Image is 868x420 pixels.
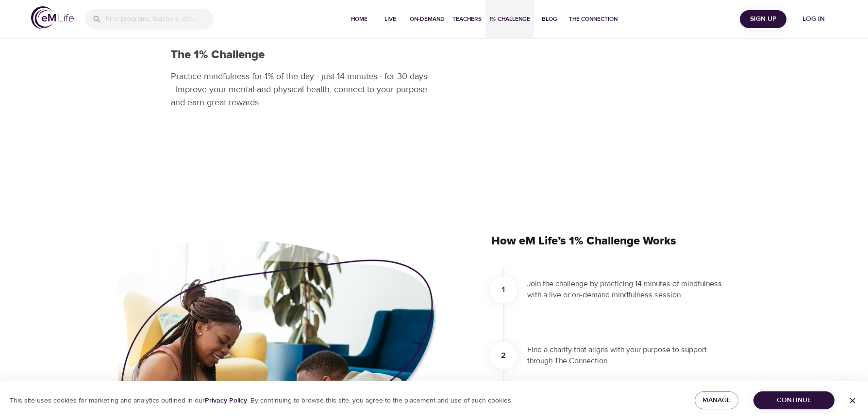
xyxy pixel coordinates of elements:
span: Blog [538,14,561,24]
span: The Connection [569,14,618,24]
span: Log in [794,13,833,25]
span: 1% Challenge [489,14,530,24]
h2: The 1% Challenge [171,48,428,62]
div: 1 [490,276,517,303]
div: 2 [490,342,517,369]
button: Manage [695,391,738,409]
span: Live [379,14,402,24]
p: Find a charity that aligns with your purpose to support through The Connection. [527,344,726,367]
span: On-Demand [410,14,445,24]
span: Manage [702,394,731,406]
p: Practice mindfulness for 1% of the day - just 14 minutes - for 30 days - Improve your mental and ... [171,70,428,109]
button: Continue [753,391,835,409]
p: Join the challenge by practicing 14 minutes of mindfulness with a live or on-demand mindfulness s... [527,278,726,301]
span: Continue [761,394,827,406]
input: Find programs, teachers, etc... [106,9,214,30]
h2: How eM Life’s 1% Challenge Works [491,226,738,257]
button: Sign Up [740,10,786,28]
span: Sign Up [744,13,783,25]
a: Privacy Policy [205,396,247,405]
button: Log in [790,10,837,28]
img: logo [31,6,74,29]
span: Home [348,14,371,24]
span: Teachers [452,14,482,24]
